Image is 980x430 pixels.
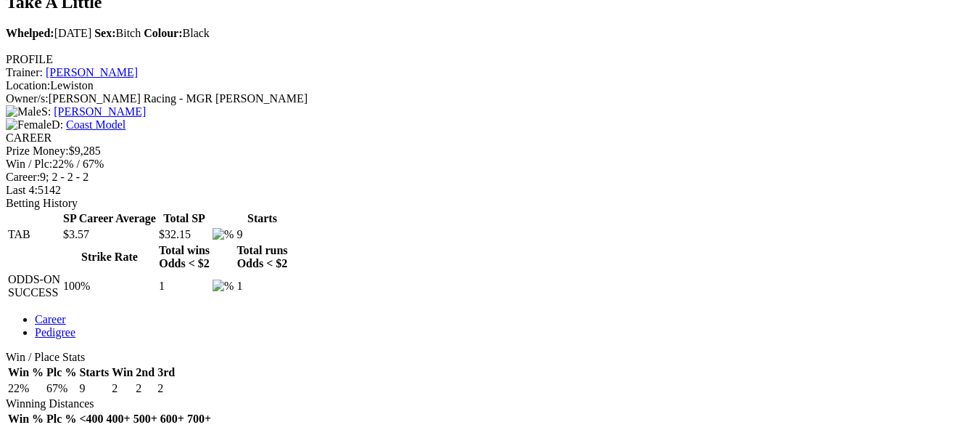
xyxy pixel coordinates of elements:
span: Win / Plc: [6,158,52,170]
div: 9; 2 - 2 - 2 [6,171,974,184]
td: 2 [135,381,155,396]
td: 1 [158,272,210,300]
th: Total runs Odds < $2 [236,243,288,271]
span: [DATE] [6,27,91,39]
div: [PERSON_NAME] Racing - MGR [PERSON_NAME] [6,92,974,105]
a: [PERSON_NAME] [54,105,146,118]
img: Male [6,105,41,118]
span: Location: [6,79,50,92]
b: Colour: [144,27,182,39]
th: 700+ [186,412,212,426]
th: Win [111,365,133,380]
a: [PERSON_NAME] [46,66,138,78]
th: Starts [78,365,110,380]
th: Strike Rate [62,243,157,271]
b: Whelped: [6,27,54,39]
td: 9 [236,227,288,242]
td: $32.15 [158,227,210,242]
th: Total wins Odds < $2 [158,243,210,271]
a: Pedigree [35,326,75,338]
td: 9 [78,381,110,396]
div: CAREER [6,131,974,145]
b: Sex: [94,27,115,39]
th: SP Career Average [62,211,157,226]
div: 5142 [6,184,974,197]
td: 22% [7,381,44,396]
img: % [213,228,234,241]
td: 67% [46,381,77,396]
div: $9,285 [6,145,974,158]
span: S: [6,105,51,118]
span: Black [144,27,210,39]
th: 3rd [157,365,176,380]
th: <400 [78,412,104,426]
th: 500+ [133,412,158,426]
th: 600+ [160,412,185,426]
div: Win / Place Stats [6,351,974,364]
div: 22% / 67% [6,158,974,171]
span: Career: [6,171,40,183]
a: Coast Model [66,118,125,131]
div: Winning Distances [6,397,974,410]
span: D: [6,118,63,131]
td: 2 [157,381,176,396]
th: Win % [7,365,44,380]
span: Last 4: [6,184,38,196]
td: TAB [7,227,61,242]
th: Plc % [46,365,77,380]
span: Bitch [94,27,141,39]
a: Career [35,313,66,325]
td: 1 [236,272,288,300]
span: Prize Money: [6,145,69,157]
th: Starts [236,211,288,226]
div: Betting History [6,197,974,210]
span: Owner/s: [6,92,49,105]
td: ODDS-ON SUCCESS [7,272,61,300]
th: Win % [7,412,44,426]
th: 400+ [106,412,131,426]
th: Plc % [46,412,77,426]
td: $3.57 [62,227,157,242]
span: Trainer: [6,66,43,78]
th: Total SP [158,211,210,226]
td: 100% [62,272,157,300]
img: % [213,280,234,293]
div: PROFILE [6,53,974,66]
div: Lewiston [6,79,974,92]
th: 2nd [135,365,155,380]
td: 2 [111,381,133,396]
img: Female [6,118,52,131]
